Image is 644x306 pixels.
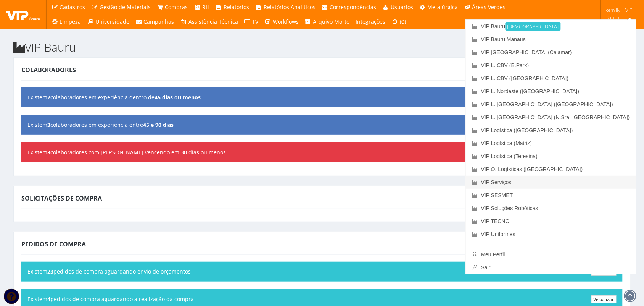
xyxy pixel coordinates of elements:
a: VIP O. Logísticas ([GEOGRAPHIC_DATA]) [466,163,636,176]
span: Universidade [95,18,129,25]
a: VIP Soluções Robóticas [466,202,636,215]
a: (0) [389,15,409,29]
span: Workflows [273,18,299,25]
a: Limpeza [48,15,84,29]
a: VIP Uniformes [466,228,636,241]
span: Assistência Técnica [188,18,238,25]
h2: VIP Bauru [13,41,631,53]
img: logo [6,9,40,20]
a: VIP Logística (Matriz) [466,137,636,150]
b: 45 e 90 dias [143,121,174,128]
a: Sair [466,261,636,274]
span: Pedidos de Compra [21,240,86,248]
a: VIP Bauru Manaus [466,33,636,46]
span: Gestão de Materiais [100,3,151,11]
b: 4 [47,295,50,303]
a: Universidade [84,15,133,29]
b: 3 [47,149,50,156]
span: Relatórios Analíticos [264,3,316,11]
span: Colaboradores [21,66,76,74]
a: VIP L. [GEOGRAPHIC_DATA] ([GEOGRAPHIC_DATA]) [466,98,636,111]
a: VIP Bauru[DEMOGRAPHIC_DATA] [466,20,636,33]
a: VIP Logística ([GEOGRAPHIC_DATA]) [466,124,636,137]
a: Campanhas [132,15,177,29]
span: Metalúrgica [428,3,458,11]
a: Arquivo Morto [302,15,353,29]
a: VIP [GEOGRAPHIC_DATA] (Cajamar) [466,46,636,59]
span: Arquivo Morto [313,18,350,25]
div: Existem colaboradores em experiência dentro de [21,87,623,107]
span: TV [253,18,259,25]
b: 2 [47,94,50,101]
small: [DEMOGRAPHIC_DATA] [506,22,561,31]
span: Integrações [356,18,386,25]
a: Workflows [262,15,302,29]
div: Existem colaboradores em experiência entre [21,115,623,135]
div: Existem colaboradores com [PERSON_NAME] vencendo em 30 dias ou menos [21,142,623,162]
span: kemilly | VIP Bauru [605,6,634,21]
a: VIP Logística (Teresina) [466,150,636,163]
b: 23 [47,268,53,275]
span: Cadastros [60,3,85,11]
a: Integrações [353,15,389,29]
span: (0) [400,18,406,25]
a: VIP L. CBV (B.Park) [466,59,636,72]
span: Solicitações de Compra [21,194,102,202]
a: TV [241,15,262,29]
a: Assistência Técnica [177,15,241,29]
span: Áreas Verdes [472,3,506,11]
b: 3 [47,121,50,128]
a: VIP SESMET [466,189,636,202]
a: VIP TECNO [466,215,636,228]
div: Existem pedidos de compra aguardando envio de orçamentos [21,262,623,282]
a: VIP L. CBV ([GEOGRAPHIC_DATA]) [466,72,636,85]
a: VIP L. [GEOGRAPHIC_DATA] (N.Sra. [GEOGRAPHIC_DATA]) [466,111,636,124]
span: Limpeza [60,18,81,25]
a: Meu Perfil [466,248,636,261]
span: Correspondências [330,3,377,11]
a: VIP Serviços [466,176,636,189]
a: Visualizar [591,295,617,303]
span: Usuários [391,3,413,11]
span: RH [202,3,209,11]
span: Compras [165,3,188,11]
span: Campanhas [144,18,174,25]
a: VIP L. Nordeste ([GEOGRAPHIC_DATA]) [466,85,636,98]
b: 45 dias ou menos [155,94,201,101]
span: Relatórios [224,3,250,11]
